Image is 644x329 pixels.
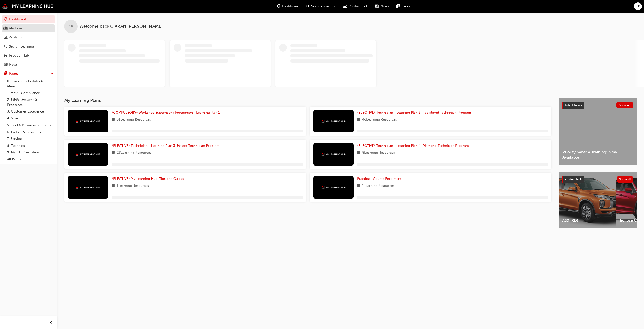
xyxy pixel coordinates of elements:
button: Show all [616,102,633,108]
img: mmal [2,3,54,9]
span: car-icon [4,54,7,58]
a: Product Hub [2,51,55,60]
a: *ELECTIVE* Technician - Learning Plan 2: Registered Technician Program [357,110,473,115]
span: news-icon [375,4,379,9]
a: Analytics [2,33,55,42]
div: Pages [9,71,18,76]
span: Product Hub [565,178,582,181]
span: ASX (XD) [562,218,612,223]
span: book-icon [357,183,360,189]
span: 1 Learning Resources [117,183,149,189]
span: up-icon [50,71,53,77]
img: mmal [76,153,100,156]
span: *ELECTIVE* Technician - Learning Plan 2: Registered Technician Program [357,111,471,115]
button: Show all [617,176,633,183]
span: Dashboard [282,4,299,9]
span: 1 Learning Resources [362,183,394,189]
span: *COMPULSORY* Workshop Supervisor / Foreperson - Learning Plan 1 [112,111,220,115]
span: Priority Service Training: Now Available! [562,150,633,160]
span: Search Learning [311,4,336,9]
span: chart-icon [4,36,7,40]
span: pages-icon [4,72,7,76]
a: 6. Parts & Accessories [5,129,55,136]
span: Practice - Course Enrolment [357,177,401,181]
button: CB [634,2,642,10]
span: book-icon [112,150,115,156]
a: ASX (XD) [559,172,616,228]
a: Latest NewsShow allPriority Service Training: Now Available! [559,98,637,165]
a: 0. Training Schedules & Management [5,78,55,90]
span: *ELECTIVE* Technician - Learning Plan 4: Diamond Technician Program [357,144,469,148]
button: Pages [2,69,55,78]
div: Search Learning [9,44,34,49]
div: Analytics [9,35,23,40]
span: people-icon [4,27,7,31]
span: Welcome back , CIARAN [PERSON_NAME] [79,24,163,29]
img: mmal [76,186,100,189]
a: car-iconProduct Hub [340,2,372,11]
a: Latest NewsShow all [562,102,633,109]
span: Pages [401,4,411,9]
span: Latest News [565,103,582,107]
span: prev-icon [49,320,53,326]
span: news-icon [4,63,7,67]
span: book-icon [357,117,360,123]
a: Search Learning [2,42,55,51]
a: search-iconSearch Learning [303,2,340,11]
span: *ELECTIVE* Technician - Learning Plan 3: Master Technician Program [112,144,220,148]
a: *ELECTIVE* My Learning Hub: Tips and Guides [112,176,186,181]
span: Product Hub [349,4,368,9]
span: guage-icon [277,4,280,9]
div: News [9,62,18,67]
a: All Pages [5,156,55,163]
a: 1. MMAL Compliance [5,90,55,96]
a: *ELECTIVE* Technician - Learning Plan 4: Diamond Technician Program [357,143,471,148]
span: 31 Learning Resources [117,117,151,123]
span: book-icon [112,183,115,189]
span: pages-icon [396,4,400,9]
a: 8. Technical [5,142,55,149]
span: guage-icon [4,17,7,21]
a: news-iconNews [372,2,393,11]
h3: My Learning Plans [64,98,551,103]
img: mmal [321,186,346,189]
img: mmal [321,120,346,123]
a: 2. MMAL Systems & Processes [5,96,55,108]
span: book-icon [357,150,360,156]
div: Product Hub [9,53,29,58]
a: 3. Customer Excellence [5,108,55,115]
span: book-icon [112,117,115,123]
span: 28 Learning Resources [117,150,151,156]
a: *ELECTIVE* Technician - Learning Plan 3: Master Technician Program [112,143,221,148]
span: car-icon [343,4,347,9]
a: 4. Sales [5,115,55,122]
a: Dashboard [2,15,55,23]
a: Practice - Course Enrolment [357,176,403,181]
a: 5. Fleet & Business Solutions [5,122,55,129]
span: search-icon [4,45,7,49]
img: mmal [321,153,346,156]
span: CB [69,24,73,29]
span: search-icon [306,4,309,9]
span: *ELECTIVE* My Learning Hub: Tips and Guides [112,177,184,181]
a: My Team [2,24,55,33]
a: 9. MyLH Information [5,149,55,156]
span: News [381,4,389,9]
span: 46 Learning Resources [362,117,397,123]
a: 7. Service [5,135,55,142]
div: My Team [9,26,23,31]
button: DashboardMy TeamAnalyticsSearch LearningProduct HubNews [2,14,55,69]
img: mmal [76,120,100,123]
a: *COMPULSORY* Workshop Supervisor / Foreperson - Learning Plan 1 [112,110,222,115]
a: pages-iconPages [393,2,414,11]
a: News [2,61,55,69]
span: 8 Learning Resources [362,150,395,156]
a: guage-iconDashboard [273,2,303,11]
span: CB [636,4,640,9]
a: Product HubShow all [562,176,633,183]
